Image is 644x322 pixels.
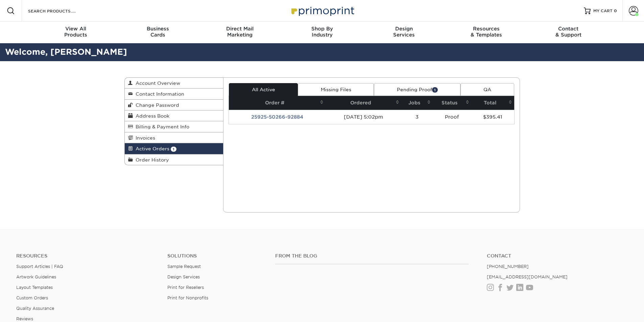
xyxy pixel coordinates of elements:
[133,113,169,119] span: Address Book
[133,146,169,151] span: Active Orders
[487,264,529,269] a: [PHONE_NUMBER]
[16,316,33,321] a: Reviews
[199,26,281,38] div: Marketing
[171,147,176,152] span: 1
[167,274,200,279] a: Design Services
[133,91,184,97] span: Contact Information
[125,100,223,110] a: Change Password
[133,157,169,163] span: Order History
[35,26,117,38] div: Products
[229,96,326,110] th: Order #
[445,26,527,38] div: & Templates
[16,295,48,300] a: Custom Orders
[487,253,628,259] a: Contact
[133,102,179,108] span: Change Password
[16,306,54,311] a: Quality Assurance
[117,26,199,32] span: Business
[275,253,469,259] h4: From the Blog
[298,83,374,96] a: Missing Files
[527,26,610,38] div: & Support
[326,110,401,124] td: [DATE] 5:02pm
[125,132,223,143] a: Invoices
[229,83,298,96] a: All Active
[432,87,438,92] span: 1
[125,78,223,89] a: Account Overview
[125,154,223,165] a: Order History
[167,285,204,290] a: Print for Resellers
[125,143,223,154] a: Active Orders 1
[401,110,433,124] td: 3
[614,8,617,13] span: 0
[445,22,527,43] a: Resources& Templates
[16,274,56,279] a: Artwork Guidelines
[16,264,63,269] a: Support Articles | FAQ
[281,26,363,38] div: Industry
[281,26,363,32] span: Shop By
[363,22,445,43] a: DesignServices
[133,80,180,86] span: Account Overview
[125,110,223,121] a: Address Book
[288,3,356,18] img: Primoprint
[229,110,326,124] td: 25925-50266-92884
[527,22,610,43] a: Contact& Support
[374,83,460,96] a: Pending Proof1
[363,26,445,38] div: Services
[460,83,514,96] a: QA
[363,26,445,32] span: Design
[35,26,117,32] span: View All
[433,110,471,124] td: Proof
[199,26,281,32] span: Direct Mail
[527,26,610,32] span: Contact
[433,96,471,110] th: Status
[471,96,514,110] th: Total
[471,110,514,124] td: $395.41
[281,22,363,43] a: Shop ByIndustry
[117,22,199,43] a: BusinessCards
[167,253,265,259] h4: Solutions
[167,295,208,300] a: Print for Nonprofits
[593,8,613,14] span: MY CART
[167,264,201,269] a: Sample Request
[125,121,223,132] a: Billing & Payment Info
[445,26,527,32] span: Resources
[326,96,401,110] th: Ordered
[27,7,93,15] input: SEARCH PRODUCTS.....
[133,135,155,141] span: Invoices
[16,253,157,259] h4: Resources
[487,274,568,279] a: [EMAIL_ADDRESS][DOMAIN_NAME]
[125,89,223,99] a: Contact Information
[133,124,189,129] span: Billing & Payment Info
[401,96,433,110] th: Jobs
[16,285,53,290] a: Layout Templates
[199,22,281,43] a: Direct MailMarketing
[35,22,117,43] a: View AllProducts
[117,26,199,38] div: Cards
